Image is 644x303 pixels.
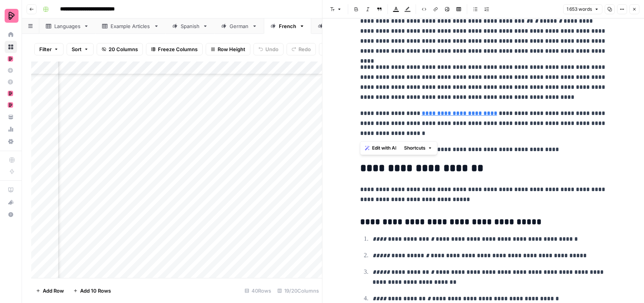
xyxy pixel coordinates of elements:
[166,18,215,34] a: Spanish
[181,22,200,30] div: Spanish
[265,45,278,53] span: Undo
[43,287,64,295] span: Add Row
[39,18,96,34] a: Languages
[5,28,17,41] a: Home
[274,285,322,297] div: 19/20 Columns
[80,287,111,295] span: Add 10 Rows
[109,45,138,53] span: 20 Columns
[567,6,592,13] span: 1 653 words
[8,56,13,62] img: mhz6d65ffplwgtj76gcfkrq5icux
[5,111,17,123] a: Your Data
[5,196,17,208] div: What's new?
[8,102,13,108] img: mhz6d65ffplwgtj76gcfkrq5icux
[372,145,396,151] span: Edit with AI
[5,135,17,148] a: Settings
[404,145,426,151] span: Shortcuts
[158,45,198,53] span: Freeze Columns
[287,43,316,55] button: Redo
[311,18,357,34] a: Arabic
[5,41,17,53] a: Browse
[264,18,311,34] a: French
[96,18,166,34] a: Example Articles
[5,6,17,25] button: Workspace: Preply
[206,43,250,55] button: Row Height
[67,43,94,55] button: Sort
[69,285,116,297] button: Add 10 Rows
[146,43,203,55] button: Freeze Columns
[5,184,17,196] a: AirOps Academy
[8,91,13,96] img: mhz6d65ffplwgtj76gcfkrq5icux
[299,45,311,53] span: Redo
[97,43,143,55] button: 20 Columns
[215,18,264,34] a: German
[230,22,249,30] div: German
[401,143,436,153] button: Shortcuts
[5,9,18,23] img: Preply Logo
[54,22,80,30] div: Languages
[279,22,296,30] div: French
[253,43,283,55] button: Undo
[5,196,17,208] button: What's new?
[34,43,64,55] button: Filter
[241,285,274,297] div: 40 Rows
[218,45,245,53] span: Row Height
[5,123,17,135] a: Usage
[362,143,399,153] button: Edit with AI
[111,22,151,30] div: Example Articles
[31,285,69,297] button: Add Row
[39,45,52,53] span: Filter
[72,45,82,53] span: Sort
[5,208,17,221] button: Help + Support
[563,4,602,14] button: 1 653 words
